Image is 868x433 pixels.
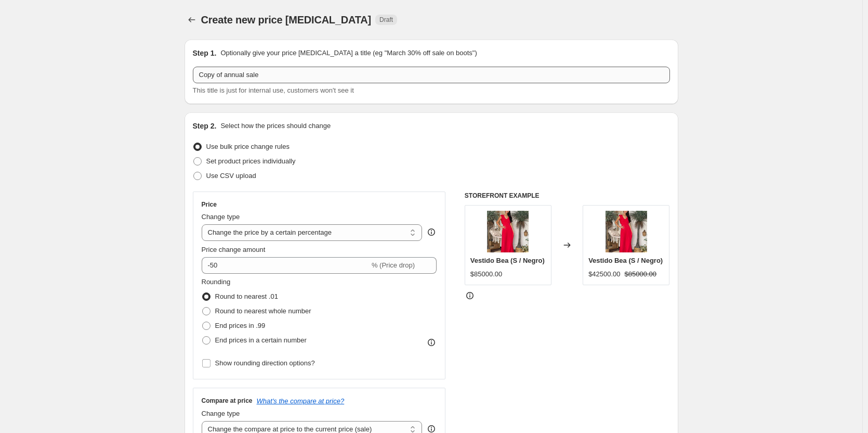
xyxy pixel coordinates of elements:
div: $42500.00 [588,269,620,279]
img: BEA-ROJ-01-BEAROJO_80x.jpg [606,211,647,252]
span: Round to nearest .01 [215,292,278,300]
span: Vestido Bea (S / Negro) [470,257,545,264]
span: Vestido Bea (S / Negro) [588,257,663,264]
span: Rounding [202,278,231,286]
span: Round to nearest whole number [215,307,311,315]
span: Draft [379,16,393,24]
h2: Step 1. [193,48,217,58]
span: This title is just for internal use, customers won't see it [193,86,354,94]
p: Optionally give your price [MEDICAL_DATA] a title (eg "March 30% off sale on boots") [220,48,477,58]
input: 30% off holiday sale [193,67,670,83]
span: Change type [202,410,240,417]
img: BEA-ROJ-01-BEAROJO_80x.jpg [487,211,529,252]
span: % (Price drop) [372,261,415,269]
button: Price change jobs [185,12,199,27]
input: -15 [202,257,370,274]
h3: Price [202,200,217,209]
span: Use bulk price change rules [206,143,290,150]
span: Set product prices individually [206,157,296,165]
span: Price change amount [202,246,266,253]
span: End prices in a certain number [215,336,307,344]
span: Create new price [MEDICAL_DATA] [201,14,372,26]
span: Show rounding direction options? [215,359,315,367]
h2: Step 2. [193,121,217,131]
div: help [426,227,437,237]
span: Change type [202,213,240,221]
p: Select how the prices should change [220,121,331,131]
h3: Compare at price [202,397,253,405]
span: Use CSV upload [206,172,256,180]
button: What's the compare at price? [257,397,345,405]
div: $85000.00 [470,269,502,279]
span: End prices in .99 [215,322,266,329]
h6: STOREFRONT EXAMPLE [465,192,670,200]
strike: $85000.00 [625,269,656,279]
